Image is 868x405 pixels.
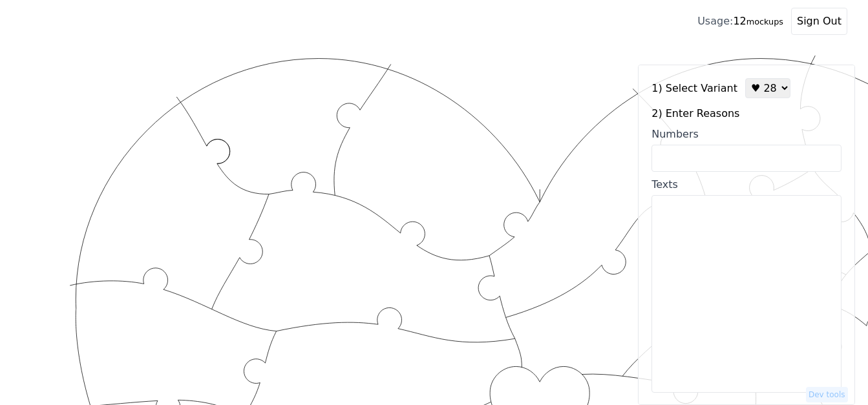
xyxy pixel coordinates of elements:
button: Dev tools [806,387,848,402]
div: Numbers [651,127,842,142]
input: Numbers [651,145,842,172]
div: 12 [697,14,783,29]
div: Texts [651,177,842,192]
textarea: Texts [651,195,842,393]
span: Usage: [697,15,733,27]
label: 1) Select Variant [651,81,737,96]
small: mockups [746,17,783,26]
button: Sign Out [791,8,847,35]
label: 2) Enter Reasons [651,106,842,121]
